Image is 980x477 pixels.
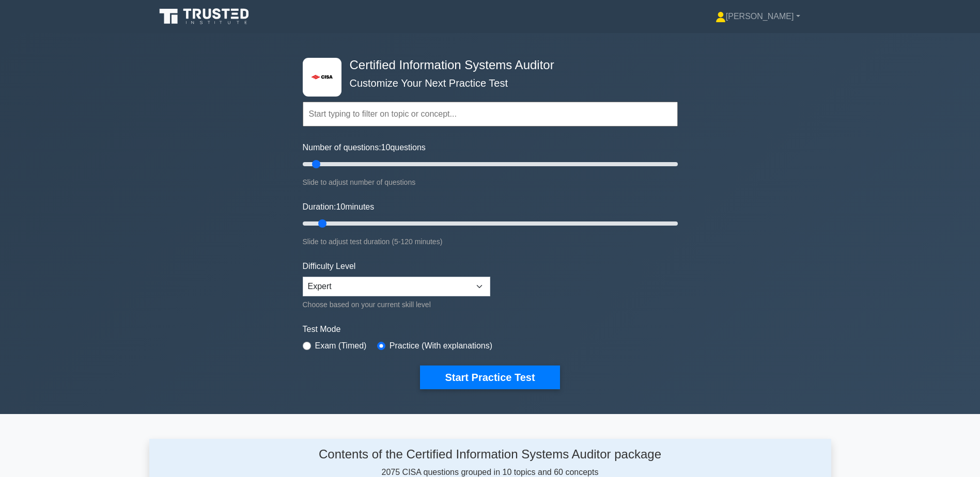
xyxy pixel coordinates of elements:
[303,235,678,248] div: Slide to adjust test duration (5-120 minutes)
[303,298,490,311] div: Choose based on your current skill level
[303,102,678,126] input: Start typing to filter on topic or concept...
[336,202,345,211] span: 10
[303,141,426,154] label: Number of questions: questions
[247,447,734,462] h4: Contents of the Certified Information Systems Auditor package
[303,323,678,336] label: Test Mode
[381,143,391,152] span: 10
[303,201,375,213] label: Duration: minutes
[420,365,559,389] button: Start Practice Test
[303,176,678,188] div: Slide to adjust number of questions
[390,340,492,352] label: Practice (With explanations)
[303,260,356,273] label: Difficulty Level
[315,340,367,352] label: Exam (Timed)
[691,6,825,27] a: [PERSON_NAME]
[346,58,627,73] h4: Certified Information Systems Auditor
